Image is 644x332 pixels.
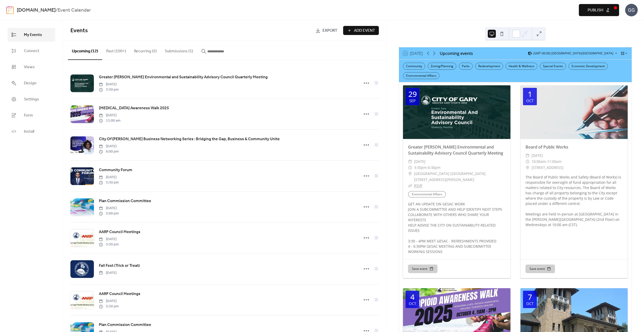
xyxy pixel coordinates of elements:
button: Submissions (1) [161,41,197,59]
a: Greater [PERSON_NAME] Environmental and Sustainability Advisory Council Quarterly Meeting [408,144,503,156]
a: Community Forum [99,167,132,173]
span: 11:00am [547,159,561,165]
div: ​ [408,159,412,165]
div: Special Events [540,63,566,70]
a: Form [8,108,55,122]
span: Plan Commission Committee [99,322,151,328]
b: / [56,6,58,15]
span: Publish [588,7,603,13]
div: Economic Development [569,63,608,70]
span: 3:30pm [414,165,427,171]
span: My Events [24,32,42,38]
div: Oct [526,302,534,306]
span: [DATE] [99,299,119,304]
div: GG [625,4,638,16]
div: Parks [459,63,473,70]
span: 6:00 pm [99,149,119,154]
a: Design [8,76,55,90]
span: 5:30 pm [99,180,119,185]
span: 5:30 pm [99,242,119,247]
div: ​ [408,165,412,171]
button: Add Event [343,26,379,35]
b: Event Calendar [58,6,91,15]
span: - [427,165,428,171]
div: ​ [526,153,530,159]
a: AARP Council Meetings [99,291,140,297]
button: Recurring (5) [130,41,161,59]
div: 7 [528,293,532,301]
span: - [546,159,547,165]
span: 3:30 pm [99,87,119,92]
span: [DATE] [99,206,119,211]
span: City Of [PERSON_NAME] Business Networking Series : Bridging the Gap, Business & Community Unite [99,136,280,142]
span: AARP Council Meetings [99,229,140,235]
div: Board of Public Works [520,144,628,150]
div: Sep [409,99,416,103]
div: GET AN UPDATE ON GESAC WORK JOIN A SUBCOMMITTEE AND HELP IDENTIFY NEXT STEPS COLLABORATE WITH OTH... [403,201,510,254]
a: [MEDICAL_DATA] Awareness Walk 2025 [99,105,169,112]
span: [DATE] [99,144,119,149]
a: My Events [8,28,55,42]
span: 11:00 am [99,118,120,123]
span: (GMT-06:00) [GEOGRAPHIC_DATA]/[GEOGRAPHIC_DATA] [533,52,613,55]
span: [DATE] [99,270,116,276]
span: [DATE] [99,175,119,180]
div: The Board of Public Works and Safety (Board of Works) is responsible for oversight of fund approp... [520,174,628,227]
span: [DATE] [99,113,120,118]
span: Greater [PERSON_NAME] Environmental and Sustainability Advisory Council Quarterly Meeting [99,74,268,80]
button: Publish [579,4,619,16]
div: Community [403,63,425,70]
a: Greater [PERSON_NAME] Environmental and Sustainability Advisory Council Quarterly Meeting [99,74,268,81]
div: Redevelopment [475,63,503,70]
a: Install [8,125,55,138]
span: [DATE] [414,159,425,165]
button: Upcoming (12) [68,41,102,60]
span: Community Forum [99,167,132,173]
a: Fall Fest (Trick or Treat) [99,263,140,269]
span: Form [24,113,33,119]
a: Export [312,26,341,35]
div: Zoning/Planning [428,63,456,70]
span: 6:30pm [428,165,440,171]
a: Connect [8,44,55,58]
span: Views [24,64,35,70]
span: Connect [24,48,39,54]
div: Upcoming events [440,50,473,56]
div: Environmental Affairs [403,72,439,79]
span: Export [323,28,337,34]
div: Oct [409,302,416,306]
span: 5:30 pm [99,304,119,309]
div: Oct [526,99,534,103]
a: City Of [PERSON_NAME] Business Networking Series : Bridging the Gap, Business & Community Unite [99,136,280,142]
a: Settings [8,92,55,106]
span: AARP Council Meetings [99,291,140,297]
span: 10:00am [532,159,546,165]
span: [DATE] [99,237,119,242]
div: 1 [528,90,532,98]
span: [MEDICAL_DATA] Awareness Walk 2025 [99,105,169,111]
a: Plan Commission Committee [99,322,151,328]
div: ​ [526,165,530,171]
img: logo [6,6,14,14]
a: RSVP [414,183,422,188]
button: Past (100+) [102,41,130,59]
div: ​ [408,183,412,189]
a: [DOMAIN_NAME] [17,6,56,15]
button: Save event [526,265,555,273]
a: Plan Commission Committee [99,198,151,204]
span: Settings [24,96,39,102]
span: Design [24,80,36,86]
a: Views [8,60,55,74]
span: Events [70,25,88,36]
div: 4 [410,293,415,301]
div: 29 [408,90,417,98]
span: [DATE] [99,82,119,87]
div: ​ [526,159,530,165]
span: Add Event [354,28,375,34]
span: [GEOGRAPHIC_DATA] [GEOGRAPHIC_DATA][STREET_ADDRESS][PERSON_NAME] [414,171,505,183]
span: 3:00 pm [99,211,119,216]
span: [STREET_ADDRESS] [532,165,563,171]
button: Save event [408,265,437,273]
